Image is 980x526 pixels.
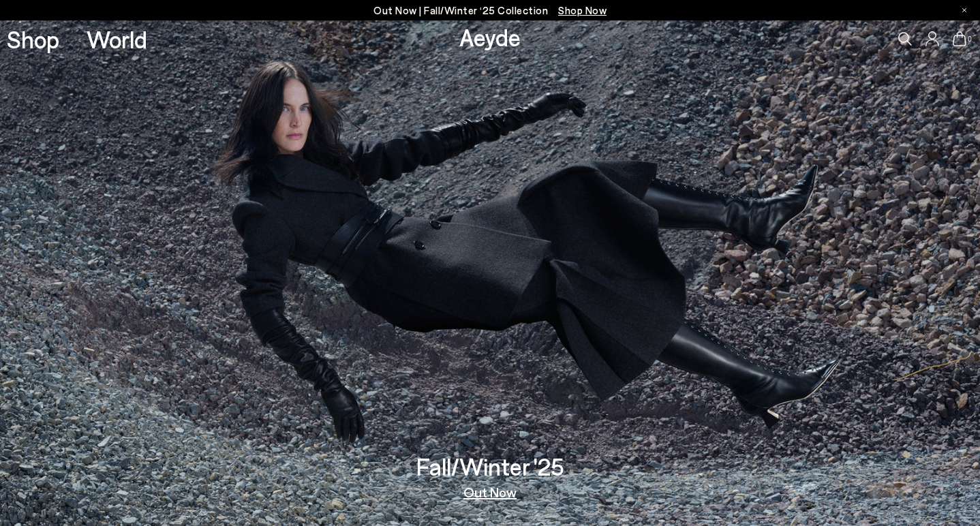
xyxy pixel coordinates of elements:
[459,22,521,51] a: Aeyde
[373,2,607,19] p: Out Now | Fall/Winter ‘25 Collection
[966,35,973,43] span: 0
[953,31,966,46] a: 0
[558,4,607,16] span: Navigate to /collections/new-in
[463,485,517,499] a: Out Now
[416,454,564,478] h3: Fall/Winter '25
[7,27,59,51] a: Shop
[87,27,147,51] a: World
